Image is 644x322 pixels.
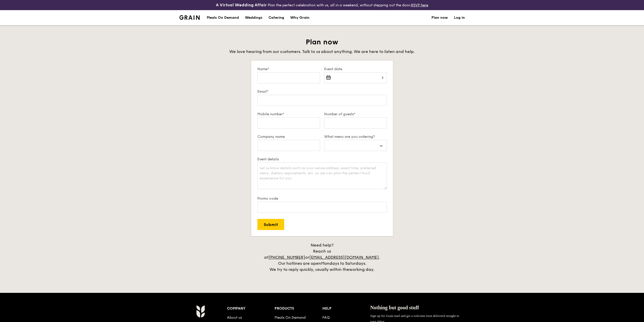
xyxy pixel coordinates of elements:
[216,2,267,8] h4: A Virtual Wedding Affair
[265,10,287,25] a: Catering
[322,315,330,320] a: FAQ
[257,157,387,161] label: Event details
[227,315,242,320] a: About us
[322,305,370,312] div: Help
[245,10,262,25] div: Weddings
[268,10,284,25] div: Catering
[196,305,205,318] img: AYc88T3wAAAABJRU5ErkJggg==
[370,305,419,310] span: Nothing but good stuff
[257,219,284,230] input: Submit
[227,305,275,312] div: Company
[257,89,387,94] label: Email*
[324,67,387,71] label: Event date
[257,196,387,201] label: Promo code
[257,135,320,139] label: Company name
[287,10,313,25] a: Why Grain
[207,10,239,25] div: Meals On Demand
[275,305,322,312] div: Products
[229,49,415,54] span: We love hearing from our customers. Talk to us about anything. We are here to listen and help.
[257,162,387,189] textarea: Let us know details such as your venue address, event time, preferred menu, dietary requirements,...
[259,242,385,273] div: Need help? Reach us at or . Our hotlines are open We try to reply quickly, usually within the
[324,135,387,139] label: What menu are you ordering?
[321,261,366,266] span: Mondays to Saturdays.
[306,38,338,46] span: Plan now
[454,10,465,25] a: Log in
[242,10,265,25] a: Weddings
[257,112,320,116] label: Mobile number*
[268,255,305,260] a: [PHONE_NUMBER]
[349,267,375,272] span: working day.
[176,2,468,8] div: Plan the perfect celebration with us, all in a weekend, without stepping out the door.
[179,15,200,20] a: Logotype
[204,10,242,25] a: Meals On Demand
[324,112,387,116] label: Number of guests*
[290,10,309,25] div: Why Grain
[275,315,306,320] a: Meals On Demand
[431,10,448,25] a: Plan now
[257,67,320,71] label: Name*
[411,3,428,7] a: RSVP here
[309,255,379,260] a: [EMAIL_ADDRESS][DOMAIN_NAME]
[179,15,200,20] img: Grain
